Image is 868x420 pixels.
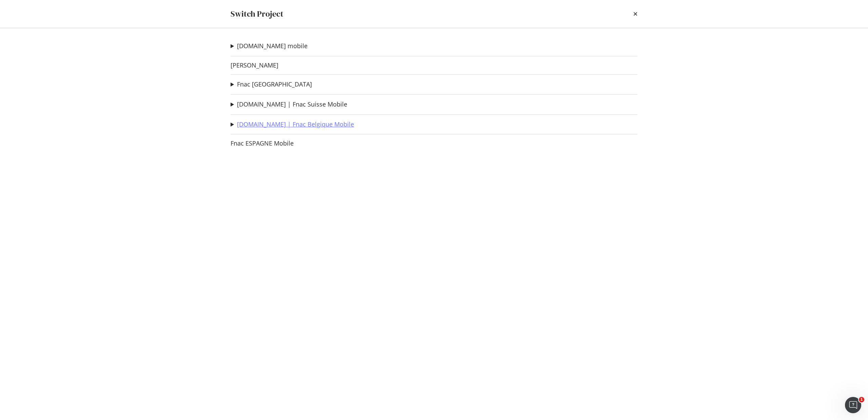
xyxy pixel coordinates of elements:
[231,80,312,89] summary: Fnac [GEOGRAPHIC_DATA]
[231,42,308,51] summary: [DOMAIN_NAME] mobile
[859,397,864,402] span: 1
[231,100,347,109] summary: [DOMAIN_NAME] | Fnac Suisse Mobile
[237,101,347,108] a: [DOMAIN_NAME] | Fnac Suisse Mobile
[231,62,278,69] a: [PERSON_NAME]
[237,42,308,50] a: [DOMAIN_NAME] mobile
[845,397,861,413] iframe: Intercom live chat
[231,140,294,147] a: Fnac ESPAGNE Mobile
[237,81,312,88] a: Fnac [GEOGRAPHIC_DATA]
[231,8,283,20] div: Switch Project
[633,8,637,20] div: times
[237,121,354,128] a: [DOMAIN_NAME] | Fnac Belgique Mobile
[231,120,354,129] summary: [DOMAIN_NAME] | Fnac Belgique Mobile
